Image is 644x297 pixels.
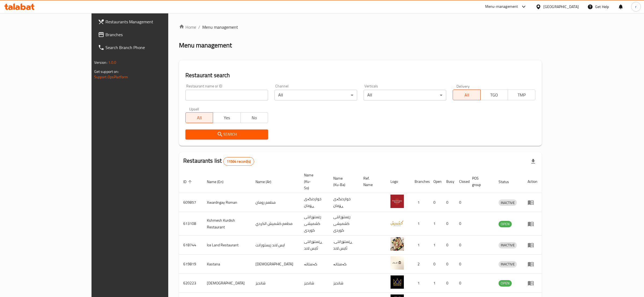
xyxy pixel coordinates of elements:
[410,170,429,193] th: Branches
[429,236,442,255] td: 1
[455,91,478,99] span: All
[94,41,199,54] a: Search Branch Phone
[453,90,480,100] button: All
[543,4,579,10] div: [GEOGRAPHIC_DATA]
[300,212,329,236] td: رێستۆرانتی کشمیشى كوردى
[410,274,429,293] td: 1
[480,90,508,100] button: TGO
[224,159,254,164] span: 11564 record(s)
[499,199,517,206] div: INACTIVE
[333,175,353,188] span: Name (Ku-Ba)
[472,175,488,188] span: POS group
[455,255,468,274] td: 0
[251,255,300,274] td: [DEMOGRAPHIC_DATA]
[188,114,211,122] span: All
[203,236,251,255] td: Ice Land Restaurant
[455,212,468,236] td: 0
[304,172,323,191] span: Name (Ku-So)
[455,274,468,293] td: 0
[300,274,329,293] td: شانديز
[189,107,199,111] label: Upsell
[499,261,517,268] div: INACTIVE
[185,112,213,123] button: All
[410,212,429,236] td: 1
[442,212,455,236] td: 0
[523,170,542,193] th: Action
[329,236,359,255] td: .ڕێستۆرانتی ئایس لاند
[390,195,404,208] img: Xwardngay Roman
[105,18,195,25] span: Restaurants Management
[455,170,468,193] th: Closed
[251,193,300,212] td: مطعم رومان
[329,274,359,293] td: شانديز
[528,280,537,286] div: Menu
[198,24,200,30] li: /
[202,24,238,30] span: Menu management
[240,112,268,123] button: No
[499,261,517,267] span: INACTIVE
[243,114,266,122] span: No
[108,59,116,66] span: 1.0.0
[183,157,254,166] h2: Restaurants list
[390,256,404,270] img: Kastana
[329,255,359,274] td: کەستانە
[213,112,240,123] button: Yes
[185,71,535,79] h2: Restaurant search
[300,255,329,274] td: کەستانە
[528,221,537,227] div: Menu
[300,236,329,255] td: ڕێستۆرانتی ئایس لاند
[635,4,636,10] span: r
[390,216,404,229] img: Kshmesh Kurdish Restaurant
[203,274,251,293] td: [DEMOGRAPHIC_DATA]
[386,170,410,193] th: Logo
[455,236,468,255] td: 0
[429,193,442,212] td: 0
[105,44,195,51] span: Search Branch Phone
[94,73,128,80] a: Support.OpsPlatform
[390,275,404,289] img: Shandiz
[203,193,251,212] td: Xwardngay Roman
[499,242,517,248] span: INACTIVE
[203,212,251,236] td: Kshmesh Kurdish Restaurant
[203,255,251,274] td: Kastana
[94,28,199,41] a: Branches
[363,175,380,188] span: Ref. Name
[251,236,300,255] td: ايس لاند ريستورانت
[456,84,470,88] label: Delivery
[179,24,542,30] nav: breadcrumb
[94,15,199,28] a: Restaurants Management
[390,237,404,251] img: Ice Land Restaurant
[499,200,517,206] span: INACTIVE
[190,131,264,138] span: Search
[410,236,429,255] td: 1
[485,3,518,10] div: Menu-management
[429,274,442,293] td: 1
[223,157,254,166] div: Total records count
[105,31,195,38] span: Branches
[510,91,533,99] span: TMP
[410,255,429,274] td: 2
[185,129,268,139] button: Search
[251,274,300,293] td: شانديز
[508,90,535,100] button: TMP
[527,155,540,168] div: Export file
[442,170,455,193] th: Busy
[275,90,357,101] div: All
[442,236,455,255] td: 0
[528,261,537,267] div: Menu
[442,255,455,274] td: 0
[442,193,455,212] td: 0
[410,193,429,212] td: 1
[483,91,506,99] span: TGO
[499,280,512,286] span: OPEN
[364,90,446,101] div: All
[429,212,442,236] td: 1
[329,193,359,212] td: خواردنگەی ڕۆمان
[442,274,455,293] td: 0
[528,199,537,206] div: Menu
[179,41,232,50] h2: Menu management
[329,212,359,236] td: رێستۆرانتی کشمیشى كوردى
[429,255,442,274] td: 0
